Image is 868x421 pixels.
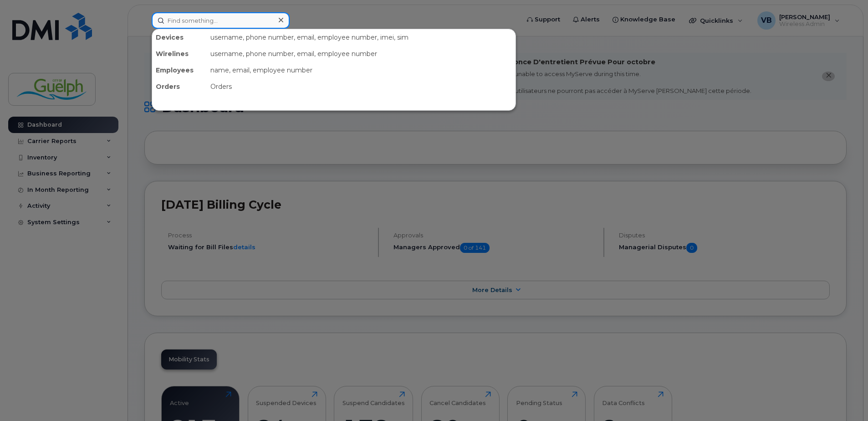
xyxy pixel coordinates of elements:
div: Devices [152,29,207,46]
div: Employees [152,62,207,78]
div: Wirelines [152,46,207,62]
div: username, phone number, email, employee number [207,46,516,62]
div: Orders [152,78,207,95]
div: name, email, employee number [207,62,516,78]
div: Orders [207,78,516,95]
div: username, phone number, email, employee number, imei, sim [207,29,516,46]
